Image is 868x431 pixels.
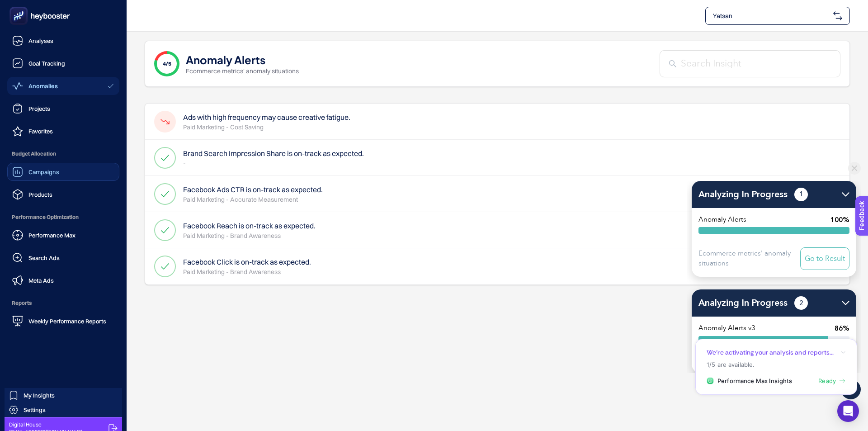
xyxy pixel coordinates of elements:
[24,406,46,413] span: Settings
[842,192,849,197] img: Arrow
[7,271,119,289] a: Meta Ads
[7,122,119,140] a: Favorites
[183,195,323,204] p: Paid Marketing - Accurate Measurement
[842,301,849,305] img: Arrow
[7,77,119,95] a: Anomalies
[698,323,755,334] span: Anomaly Alerts v3
[830,215,849,225] span: 100%
[5,3,34,10] span: Feedback
[698,296,788,310] span: Analyzing In Progress
[698,249,796,269] span: Ecommerce metrics' anomaly situations
[28,191,52,198] span: Products
[186,52,265,66] h1: Anomaly Alerts
[186,66,299,76] p: Ecommerce metrics' anomaly situations
[800,247,849,270] button: Go to Result
[7,249,119,267] a: Search Ads
[183,256,311,267] h4: Facebook Click is on-track as expected.
[681,57,831,71] input: Search Insight
[7,185,119,204] a: Products
[707,360,846,369] p: 1/5 are available.
[183,159,364,168] p: -
[698,215,746,225] span: Anomaly Alerts
[183,112,350,123] h4: Ads with high frequency may cause creative fatigue.
[818,377,836,386] span: Ready
[183,267,311,276] p: Paid Marketing - Brand Awareness
[183,184,323,195] h4: Facebook Ads CTR is on-track as expected.
[7,226,119,244] a: Performance Max
[183,231,316,240] p: Paid Marketing - Brand Awareness
[24,392,55,399] span: My Insights
[28,37,53,44] span: Analyses
[669,60,676,67] img: Search Insight
[28,317,106,325] span: Weekly Performance Reports
[794,296,808,310] span: 2
[7,32,119,50] a: Analyses
[183,148,364,159] h4: Brand Search Impression Share is on-track as expected.
[5,388,122,403] a: My Insights
[707,348,834,357] p: We’re activating your analysis and reports...
[7,163,119,181] a: Campaigns
[794,188,808,201] span: 1
[7,294,119,312] span: Reports
[7,99,119,118] a: Projects
[7,145,119,163] span: Budget Allocation
[28,232,75,239] span: Performance Max
[28,128,53,135] span: Favorites
[7,312,119,330] a: Weekly Performance Reports
[7,208,119,226] span: Performance Optimization
[163,60,171,67] span: 4/5
[5,403,122,417] a: Settings
[28,277,54,284] span: Meta Ads
[28,168,59,175] span: Campaigns
[698,188,788,201] span: Analyzing In Progress
[713,11,830,20] span: Yatsan
[835,323,849,334] span: 86%
[28,82,58,90] span: Anomalies
[837,400,859,422] div: Open Intercom Messenger
[717,377,792,386] span: Performance Max Insights
[9,421,82,428] span: Digital House
[28,60,65,67] span: Goal Tracking
[28,254,60,261] span: Search Ads
[183,123,350,132] p: Paid Marketing - Cost Saving
[28,105,50,112] span: Projects
[183,220,316,231] h4: Facebook Reach is on-track as expected.
[7,54,119,72] a: Goal Tracking
[818,377,846,386] a: Ready
[833,11,842,20] img: svg%3e
[848,162,861,175] img: Close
